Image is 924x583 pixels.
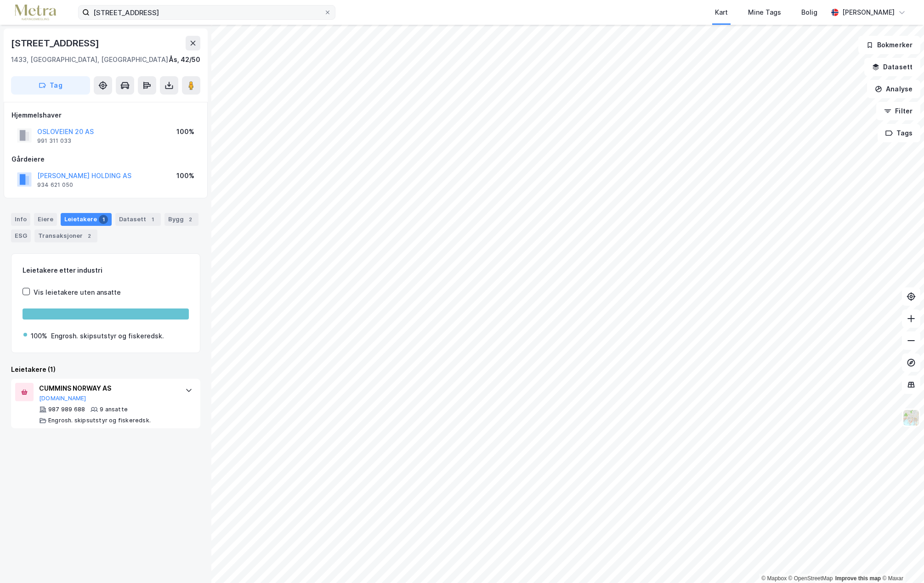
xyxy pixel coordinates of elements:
div: Leietakere etter industri [23,265,189,276]
div: 100% [176,126,194,137]
a: Mapbox [761,575,787,582]
a: Improve this map [835,575,881,582]
div: 9 ansatte [100,406,128,413]
div: Gårdeiere [11,154,200,165]
button: Analyse [867,80,920,98]
div: 1433, [GEOGRAPHIC_DATA], [GEOGRAPHIC_DATA] [11,54,168,65]
button: Filter [876,102,920,120]
div: Datasett [115,213,161,226]
div: 1 [99,215,108,224]
div: 2 [85,231,94,241]
div: Kontrollprogram for chat [878,539,924,583]
div: Bolig [801,7,817,18]
div: Mine Tags [748,7,781,18]
div: 1 [148,215,157,224]
img: Z [902,409,920,426]
div: 987 989 688 [48,406,85,413]
a: OpenStreetMap [788,575,833,582]
div: 934 621 050 [37,181,73,189]
div: 100% [176,170,194,181]
div: [STREET_ADDRESS] [11,36,101,50]
div: Transaksjoner [34,230,97,242]
div: Hjemmelshaver [11,110,200,121]
button: Bokmerker [858,36,920,54]
div: Engrosh. skipsutstyr og fiskeredsk. [51,331,164,342]
img: metra-logo.256734c3b2bbffee19d4.png [15,5,56,21]
div: Eiere [34,213,57,226]
button: Tag [11,76,90,95]
div: Ås, 42/50 [169,54,200,65]
div: 100% [31,331,47,342]
div: CUMMINS NORWAY AS [39,383,176,394]
div: Engrosh. skipsutstyr og fiskeredsk. [48,417,151,424]
button: [DOMAIN_NAME] [39,395,86,402]
div: Leietakere (1) [11,364,200,375]
button: Datasett [864,58,920,76]
div: Kart [715,7,728,18]
div: 991 311 033 [37,137,71,145]
div: Bygg [164,213,198,226]
div: ESG [11,230,31,242]
div: Leietakere [61,213,112,226]
iframe: Chat Widget [878,539,924,583]
div: 2 [186,215,195,224]
div: Vis leietakere uten ansatte [34,287,121,298]
button: Tags [878,124,920,142]
input: Søk på adresse, matrikkel, gårdeiere, leietakere eller personer [90,6,324,19]
div: Info [11,213,30,226]
div: [PERSON_NAME] [842,7,895,18]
